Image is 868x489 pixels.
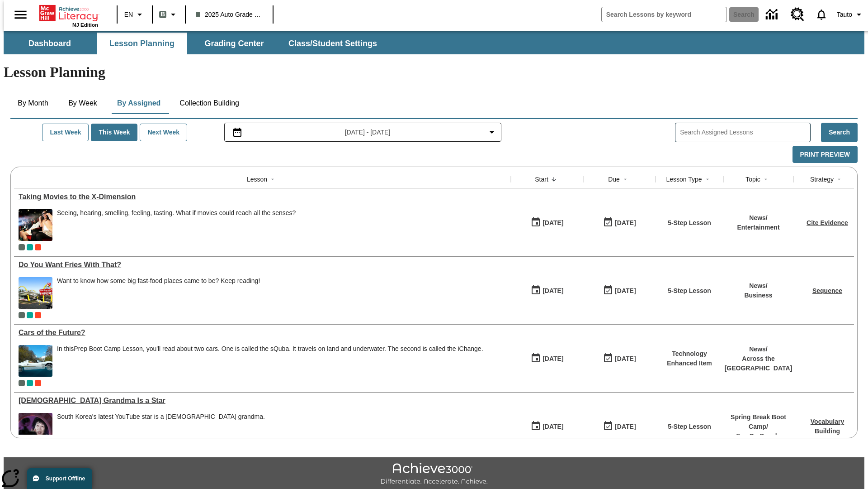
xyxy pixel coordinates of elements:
[666,175,702,184] div: Lesson Type
[156,6,182,23] button: Boost Class color is gray green. Change class color
[57,345,483,353] div: In this
[19,193,506,201] div: Taking Movies to the X-Dimension
[57,413,265,421] div: South Korea's latest YouTube star is a [DEMOGRAPHIC_DATA] grandma.
[42,124,89,141] button: Last Week
[57,345,483,377] div: In this Prep Boot Camp Lesson, you'll read about two cars. One is called the sQuba. It travels on...
[120,6,149,23] button: Language: EN, Select a language
[837,10,852,19] span: Tauto
[785,2,810,27] a: Resource Center, Will open in new tab
[57,209,296,241] div: Seeing, hearing, smelling, feeling, tasting. What if movies could reach all the senses?
[19,397,506,405] a: South Korean Grandma Is a Star, Lessons
[668,218,711,228] p: 5-Step Lesson
[760,2,785,27] a: Data Center
[19,397,506,405] div: South Korean Grandma Is a Star
[19,193,506,201] a: Taking Movies to the X-Dimension, Lessons
[247,175,267,184] div: Lesson
[744,281,772,291] p: News /
[19,345,52,377] img: High-tech automobile treading water.
[72,22,98,28] span: NJ Edition
[35,312,41,318] div: Test 1
[737,223,779,232] p: Entertainment
[833,6,868,23] button: Profile/Settings
[600,214,639,231] button: 08/24/25: Last day the lesson can be accessed
[27,380,33,386] div: 2025 Auto Grade 1 A
[7,1,34,28] button: Open side menu
[267,174,278,185] button: Sort
[19,277,52,309] img: One of the first McDonald's stores, with the iconic red sign and golden arches.
[60,92,105,114] button: By Week
[160,9,165,20] span: B
[10,92,56,114] button: By Month
[608,175,620,184] div: Due
[668,422,711,431] p: 5-Step Lesson
[810,175,834,184] div: Strategy
[486,127,497,138] svg: Collapse Date Range Filter
[5,33,95,54] button: Dashboard
[189,33,279,54] button: Grading Center
[19,329,506,337] div: Cars of the Future?
[615,285,636,297] div: [DATE]
[19,380,25,386] span: Current Class
[528,282,566,299] button: 07/14/25: First time the lesson was available
[91,124,137,141] button: This Week
[760,174,771,185] button: Sort
[27,244,33,250] div: 2025 Auto Grade 1 A
[172,92,246,114] button: Collection Building
[19,413,52,445] img: 70 year-old Korean woman applying makeup for a YouTube video
[793,146,858,163] button: Print Preview
[39,4,98,22] a: Home
[702,174,713,185] button: Sort
[196,10,263,19] span: 2025 Auto Grade 1 B
[810,3,833,26] a: Notifications
[728,412,789,431] p: Spring Break Boot Camp /
[811,418,844,435] a: Vocabulary Building
[600,282,639,299] button: 07/20/26: Last day the lesson can be accessed
[535,175,548,184] div: Start
[725,354,793,373] p: Across the [GEOGRAPHIC_DATA]
[548,174,559,185] button: Sort
[725,345,793,354] p: News /
[27,312,33,318] div: 2025 Auto Grade 1 A
[345,128,391,137] span: [DATE] - [DATE]
[124,10,133,19] span: EN
[281,33,384,54] button: Class/Student Settings
[35,244,41,250] div: Test 1
[542,421,563,432] div: [DATE]
[528,418,566,435] button: 03/14/25: First time the lesson was available
[728,431,789,441] p: Eye On People
[57,413,265,445] div: South Korea's latest YouTube star is a 70-year-old grandma.
[620,174,631,185] button: Sort
[57,277,260,309] div: Want to know how some big fast-food places came to be? Keep reading!
[602,7,726,22] input: search field
[19,244,25,250] div: Current Class
[680,126,810,139] input: Search Assigned Lessons
[19,261,506,269] div: Do You Want Fries With That?
[615,353,636,364] div: [DATE]
[19,261,506,269] a: Do You Want Fries With That?, Lessons
[74,345,483,352] testabrev: Prep Boot Camp Lesson, you'll read about two cars. One is called the sQuba. It travels on land an...
[4,64,864,81] h1: Lesson Planning
[39,3,98,28] div: Home
[4,31,864,54] div: SubNavbar
[834,174,844,185] button: Sort
[19,209,52,241] img: Panel in front of the seats sprays water mist to the happy audience at a 4DX-equipped theater.
[228,127,498,138] button: Select the date range menu item
[668,286,711,296] p: 5-Step Lesson
[745,175,760,184] div: Topic
[19,312,25,318] div: Current Class
[737,213,779,223] p: News /
[35,380,41,386] div: Test 1
[660,349,719,368] p: Technology Enhanced Item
